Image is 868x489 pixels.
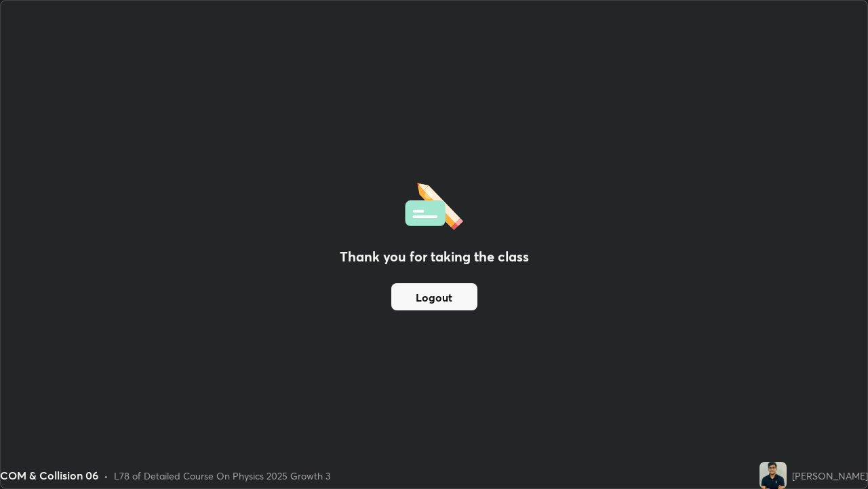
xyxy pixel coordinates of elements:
div: • [104,469,108,483]
div: L78 of Detailed Course On Physics 2025 Growth 3 [114,469,330,483]
img: offlineFeedback.1438e8b3.svg [405,179,463,230]
div: [PERSON_NAME] [792,469,868,483]
button: Logout [391,283,477,310]
h2: Thank you for taking the class [340,247,529,267]
img: 4d1cdec29fc44fb582a57a96c8f13205.jpg [759,462,787,489]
